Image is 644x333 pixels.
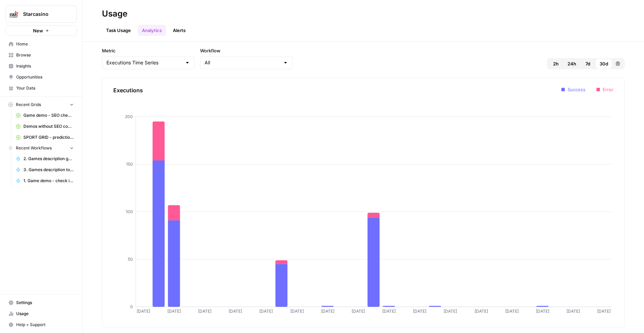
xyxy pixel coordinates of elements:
[321,309,334,314] tspan: [DATE]
[16,322,74,328] span: Help + Support
[16,311,74,317] span: Usage
[13,153,77,164] a: 2. Games description generator
[198,309,211,314] tspan: [DATE]
[126,209,133,214] tspan: 100
[259,309,273,314] tspan: [DATE]
[580,58,595,69] button: 7d
[23,167,74,173] span: 3. Games description to contenfull - STEP 1
[13,110,77,121] a: Game demo - SEO check - ALL GAMES
[128,257,133,262] tspan: 50
[102,47,195,54] label: Metric
[563,58,580,69] button: 24h
[290,309,304,314] tspan: [DATE]
[126,162,133,167] tspan: 150
[16,52,74,58] span: Browse
[597,309,611,314] tspan: [DATE]
[600,60,608,67] span: 30d
[553,60,559,67] span: 2h
[536,309,549,314] tspan: [DATE]
[23,123,74,129] span: Demos without SEO content
[13,164,77,175] a: 3. Games description to contenfull - STEP 1
[16,74,74,80] span: Opportunities
[6,308,77,319] a: Usage
[167,309,181,314] tspan: [DATE]
[585,60,590,67] span: 7d
[6,50,77,61] a: Browse
[6,6,77,23] button: Workspace: Starcasino
[475,309,488,314] tspan: [DATE]
[6,25,77,36] button: New
[106,59,182,66] input: Executions Time Series
[16,300,74,306] span: Settings
[16,63,74,69] span: Insights
[169,25,190,36] a: Alerts
[33,27,43,34] span: New
[6,72,77,83] a: Opportunities
[23,178,74,184] span: 1. Game demo - check if SEO text exist
[13,175,77,186] a: 1. Game demo - check if SEO text exist
[13,121,77,132] a: Demos without SEO content
[568,60,576,67] span: 24h
[6,61,77,72] a: Insights
[23,112,74,118] span: Game demo - SEO check - ALL GAMES
[130,304,133,309] tspan: 0
[382,309,396,314] tspan: [DATE]
[6,319,77,330] button: Help + Support
[23,11,65,18] span: Starcasino
[6,83,77,94] a: Your Data
[6,100,77,110] button: Recent Grids
[16,41,74,47] span: Home
[125,114,133,119] tspan: 200
[352,309,365,314] tspan: [DATE]
[6,297,77,308] a: Settings
[8,8,20,20] img: Starcasino Logo
[444,309,457,314] tspan: [DATE]
[137,309,150,314] tspan: [DATE]
[205,59,280,66] input: All
[23,156,74,162] span: 2. Games description generator
[102,25,135,36] a: Task Usage
[6,39,77,50] a: Home
[16,85,74,91] span: Your Data
[561,86,585,93] li: Success
[548,58,563,69] button: 2h
[596,86,613,93] li: Error
[102,8,127,19] div: Usage
[16,145,52,151] span: Recent Workflows
[567,309,580,314] tspan: [DATE]
[16,102,41,108] span: Recent Grids
[229,309,242,314] tspan: [DATE]
[6,143,77,153] button: Recent Workflows
[23,134,74,141] span: SPORT GRID - prediction articles
[505,309,519,314] tspan: [DATE]
[200,47,293,54] label: Workflow
[413,309,426,314] tspan: [DATE]
[138,25,166,36] a: Analytics
[13,132,77,143] a: SPORT GRID - prediction articles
